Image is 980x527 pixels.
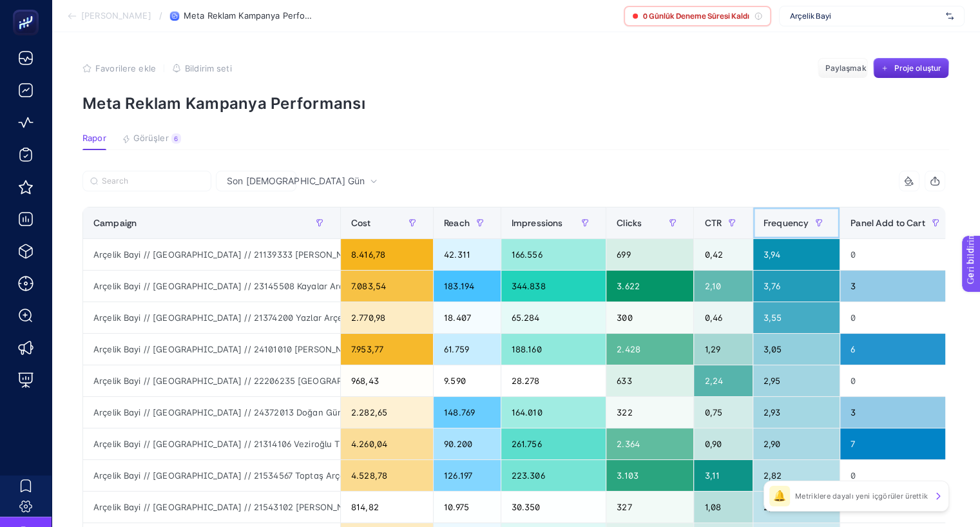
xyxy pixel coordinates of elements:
font: / [159,10,162,21]
font: Proje oluştur [894,63,941,73]
div: 0 [840,239,956,270]
div: Arçelik Bayi // [GEOGRAPHIC_DATA] // 22206235 [GEOGRAPHIC_DATA] Arçelik - ÇYK - 2 // [GEOGRAPHIC_... [83,365,340,396]
div: 2,90 [753,428,840,459]
div: 18.407 [434,302,501,333]
div: 1,29 [694,334,752,365]
button: Proje oluştur [873,58,949,79]
div: 2,82 [753,460,840,491]
font: [PERSON_NAME] [81,10,151,21]
button: Paylaşmak [818,58,868,79]
div: 0,75 [694,397,752,428]
div: 814,82 [341,492,433,522]
div: 223.306 [501,460,606,491]
img: svg%3e [946,10,954,23]
div: 0 [840,460,956,491]
div: 9.590 [434,365,501,396]
span: CTR [704,218,721,228]
div: 327 [606,492,693,522]
div: 3,55 [753,302,840,333]
span: Campaign [93,218,137,228]
font: Favorilere ekle [95,63,156,73]
div: 261.756 [501,428,606,459]
div: Arçelik Bayi // [GEOGRAPHIC_DATA] // 21543102 [PERSON_NAME] Arçelik - CB // [GEOGRAPHIC_DATA] Böl... [83,492,340,522]
button: Bildirim seti [172,63,232,73]
div: 2,24 [694,365,752,396]
font: Paylaşmak [825,63,866,73]
div: 42.311 [434,239,501,270]
font: Metriklere dayalı yeni içgörüler ürettik [795,492,928,501]
div: 3,11 [694,460,752,491]
font: Bildirim seti [185,63,232,73]
div: 2.364 [606,428,693,459]
div: 164.010 [501,397,606,428]
div: 2,77 [753,492,840,522]
span: Clicks [617,218,642,228]
div: 3.103 [606,460,693,491]
div: 183.194 [434,271,501,302]
div: 2,95 [753,365,840,396]
div: 0 [840,365,956,396]
div: 3,05 [753,334,840,365]
span: Reach [444,218,470,228]
font: 🔔 [773,491,786,501]
div: Arçelik Bayi // [GEOGRAPHIC_DATA] // 21534567 Toptaş Arçelik - [GEOGRAPHIC_DATA] - ID - // [GEOGR... [83,460,340,491]
div: 4.260,04 [341,428,433,459]
span: Frequency [764,218,809,228]
font: Meta Reklam Kampanya Performansı [184,10,332,21]
div: 0,90 [694,428,752,459]
font: Meta Reklam Kampanya Performansı [82,94,365,113]
div: 344.838 [501,271,606,302]
div: 10.975 [434,492,501,522]
div: 28.278 [501,365,606,396]
div: 0,42 [694,239,752,270]
span: Panel Add to Cart [850,218,925,228]
div: 699 [606,239,693,270]
font: Rapor [82,133,106,143]
font: Görüşler [133,133,169,143]
font: 0 Günlük Deneme Süresi Kaldı [643,11,749,21]
div: 3 [840,397,956,428]
div: 2,10 [694,271,752,302]
div: 2.282,65 [341,397,433,428]
div: 300 [606,302,693,333]
div: Arçelik Bayi // [GEOGRAPHIC_DATA] // 21314106 Veziroğlu Ticaret - ÇYK // [GEOGRAPHIC_DATA] - Düzc... [83,428,340,459]
div: Arçelik Bayi // [GEOGRAPHIC_DATA] // 24372013 Doğan Güneşler - İE- 2 // [GEOGRAPHIC_DATA] Bölgesi... [83,397,340,428]
div: 7 [840,428,956,459]
div: 968,43 [341,365,433,396]
div: 2.770,98 [341,302,433,333]
span: Impressions [512,218,563,228]
span: Cost [351,218,371,228]
font: Geri bildirim [8,3,59,14]
div: 3.622 [606,271,693,302]
font: Arçelik Bayi [790,11,831,21]
div: Arçelik Bayi // [GEOGRAPHIC_DATA] // 23145508 Kayalar Arçelik - CB // [GEOGRAPHIC_DATA] Bölgesi -... [83,271,340,302]
div: Arçelik Bayi // [GEOGRAPHIC_DATA] // 21374200 Yazlar Arçelik - ÇYK // [GEOGRAPHIC_DATA] - Bartın ... [83,302,340,333]
div: 2.428 [606,334,693,365]
div: 7.953,77 [341,334,433,365]
div: 61.759 [434,334,501,365]
div: 6 [840,334,956,365]
div: 148.769 [434,397,501,428]
div: 3,76 [753,271,840,302]
div: 188.160 [501,334,606,365]
font: 6 [174,135,178,142]
div: 3,94 [753,239,840,270]
div: 166.556 [501,239,606,270]
font: Son [DEMOGRAPHIC_DATA] Gün [227,175,365,186]
div: 90.200 [434,428,501,459]
div: 1,08 [694,492,752,522]
div: 126.197 [434,460,501,491]
div: 2,93 [753,397,840,428]
input: Search [102,177,204,186]
button: Favorilere ekle [82,63,156,73]
div: Arçelik Bayi // [GEOGRAPHIC_DATA] // 21139333 [PERSON_NAME] [MEDICAL_DATA] Eşya Arçelik - ID // [... [83,239,340,270]
div: 8.416,78 [341,239,433,270]
div: 0,46 [694,302,752,333]
div: 0 [840,302,956,333]
div: 7.083,54 [341,271,433,302]
div: 65.284 [501,302,606,333]
div: 3 [840,271,956,302]
div: Arçelik Bayi // [GEOGRAPHIC_DATA] // 24101010 [PERSON_NAME] Arçelik - İE // [GEOGRAPHIC_DATA] Böl... [83,334,340,365]
div: 30.350 [501,492,606,522]
div: 633 [606,365,693,396]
